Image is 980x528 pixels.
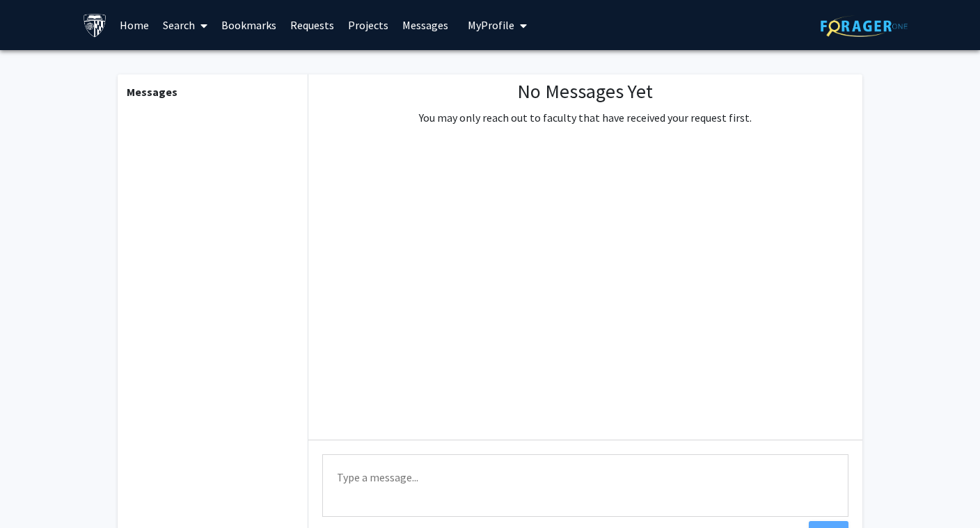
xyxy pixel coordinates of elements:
iframe: Chat [10,465,59,518]
a: Messages [395,1,455,49]
a: Search [156,1,214,49]
img: Johns Hopkins University Logo [83,13,107,38]
a: Bookmarks [214,1,283,49]
textarea: Message [322,454,848,517]
a: Requests [283,1,341,49]
h1: No Messages Yet [419,80,752,104]
a: Home [113,1,156,49]
b: Messages [127,85,177,99]
img: ForagerOne Logo [821,15,908,37]
span: My Profile [468,18,514,32]
p: You may only reach out to faculty that have received your request first. [419,109,752,126]
a: Projects [341,1,395,49]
